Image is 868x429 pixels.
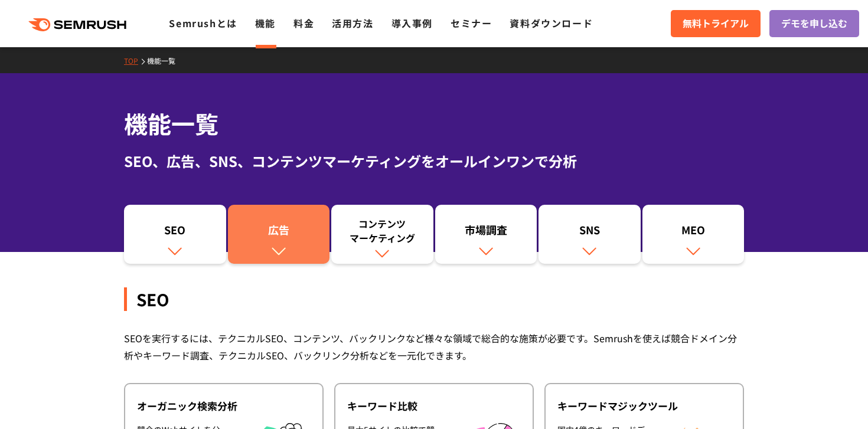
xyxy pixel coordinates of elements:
a: 機能 [255,16,276,30]
div: SEO [124,287,744,311]
a: SEO [124,205,226,264]
div: キーワード比較 [347,399,521,413]
a: TOP [124,55,147,66]
a: 導入事例 [391,16,433,30]
div: キーワードマジックツール [557,399,731,413]
div: SEO [130,222,220,243]
a: 市場調査 [435,205,537,264]
a: コンテンツマーケティング [331,205,433,264]
div: SEO、広告、SNS、コンテンツマーケティングをオールインワンで分析 [124,150,744,172]
a: 活用方法 [332,16,373,30]
span: 無料トライアル [683,16,749,31]
span: デモを申し込む [781,16,847,31]
div: SEOを実行するには、テクニカルSEO、コンテンツ、バックリンクなど様々な領域で総合的な施策が必要です。Semrushを使えば競合ドメイン分析やキーワード調査、テクニカルSEO、バックリンク分析... [124,330,744,364]
h1: 機能一覧 [124,106,744,141]
a: デモを申し込む [769,10,859,37]
a: 料金 [293,16,314,30]
div: 市場調査 [441,222,531,243]
div: MEO [648,222,739,243]
a: SNS [539,205,641,264]
div: コンテンツ マーケティング [337,217,428,245]
a: MEO [642,205,745,264]
a: 広告 [228,205,330,264]
a: 資料ダウンロード [510,16,593,30]
div: 広告 [234,222,324,243]
a: 機能一覧 [147,55,184,66]
div: SNS [544,222,635,243]
div: オーガニック検索分析 [137,399,311,413]
a: Semrushとは [169,16,237,30]
a: 無料トライアル [671,10,761,37]
a: セミナー [451,16,492,30]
